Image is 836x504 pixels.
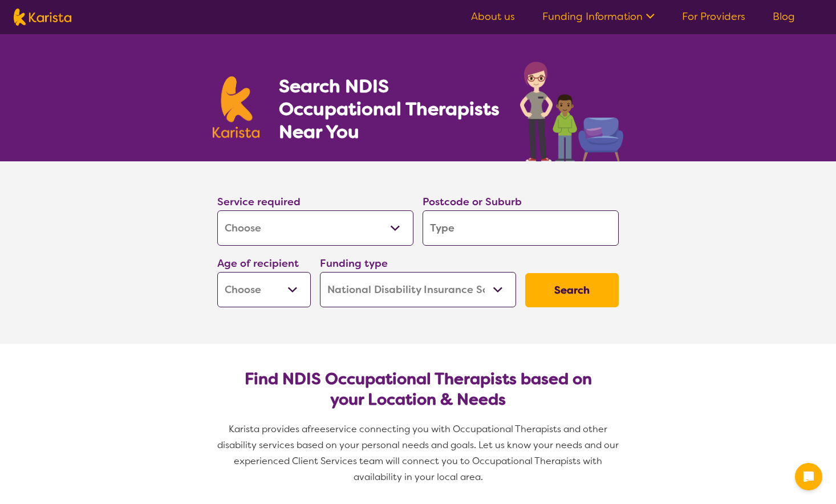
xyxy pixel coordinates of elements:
h1: Search NDIS Occupational Therapists Near You [279,75,501,143]
a: Blog [773,10,795,23]
input: Type [423,210,619,246]
label: Funding type [320,257,388,270]
a: Funding Information [542,10,655,23]
label: Service required [217,195,301,209]
h2: Find NDIS Occupational Therapists based on your Location & Needs [226,369,610,410]
label: Age of recipient [217,257,299,270]
a: For Providers [682,10,745,23]
img: occupational-therapy [520,62,623,161]
span: free [307,423,326,435]
span: service connecting you with Occupational Therapists and other disability services based on your p... [217,423,621,483]
span: Karista provides a [229,423,307,435]
a: About us [471,10,515,23]
button: Search [525,273,619,307]
label: Postcode or Suburb [423,195,522,209]
img: Karista logo [213,76,259,138]
img: Karista logo [14,9,71,26]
